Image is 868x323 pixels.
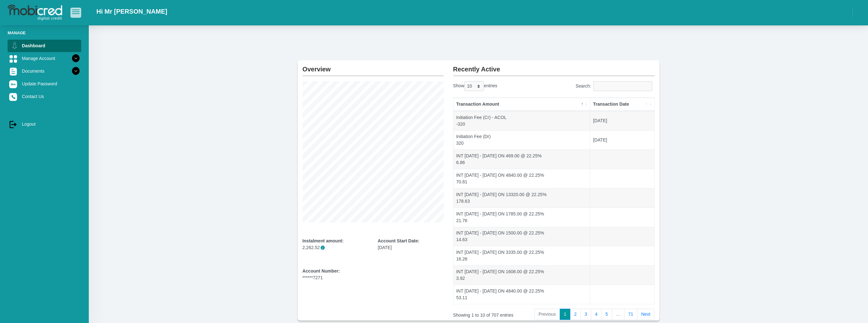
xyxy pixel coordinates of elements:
[590,130,654,150] td: [DATE]
[454,227,591,246] td: INT [DATE] - [DATE] ON 1500.00 @ 22.25% 14.63
[453,81,497,91] label: Show entries
[593,81,652,91] input: Search:
[96,8,167,15] h2: Hi Mr [PERSON_NAME]
[454,149,591,169] td: INT [DATE] - [DATE] ON 469.00 @ 22.25% 6.86
[576,81,655,91] label: Search:
[8,52,81,64] a: Manage Account
[8,30,81,36] li: Manage
[590,111,654,130] td: [DATE]
[378,238,444,251] div: [DATE]
[591,309,602,320] a: 4
[8,78,81,90] a: Update Password
[570,309,581,320] a: 2
[453,308,532,319] div: Showing 1 to 10 of 707 entries
[8,5,62,21] img: logo-mobicred.svg
[8,40,81,52] a: Dashboard
[303,60,444,73] h2: Overview
[453,60,655,73] h2: Recently Active
[8,118,81,130] a: Logout
[8,65,81,77] a: Documents
[321,246,325,250] span: i
[454,285,591,304] td: INT [DATE] - [DATE] ON 4840.00 @ 22.25% 53.11
[378,238,419,243] b: Account Start Date:
[454,208,591,227] td: INT [DATE] - [DATE] ON 1785.00 @ 22.25% 21.76
[454,98,591,111] th: Transaction Amount: activate to sort column descending
[454,169,591,188] td: INT [DATE] - [DATE] ON 4840.00 @ 22.25% 70.81
[601,309,612,320] a: 5
[637,309,655,320] a: Next
[624,309,637,320] a: 71
[580,309,591,320] a: 3
[454,246,591,265] td: INT [DATE] - [DATE] ON 3335.00 @ 22.25% 16.26
[464,81,484,91] select: Showentries
[303,244,369,251] p: 2,262.52
[8,90,81,102] a: Contact Us
[454,111,591,130] td: Initiation Fee (Cr) - ACOL -320
[454,188,591,208] td: INT [DATE] - [DATE] ON 13320.00 @ 22.25% 178.63
[303,238,344,243] b: Instalment amount:
[590,98,654,111] th: Transaction Date: activate to sort column ascending
[560,309,571,320] a: 1
[454,130,591,150] td: Initiation Fee (Dr) 320
[454,265,591,285] td: INT [DATE] - [DATE] ON 1608.00 @ 22.25% 3.92
[303,268,340,274] b: Account Number:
